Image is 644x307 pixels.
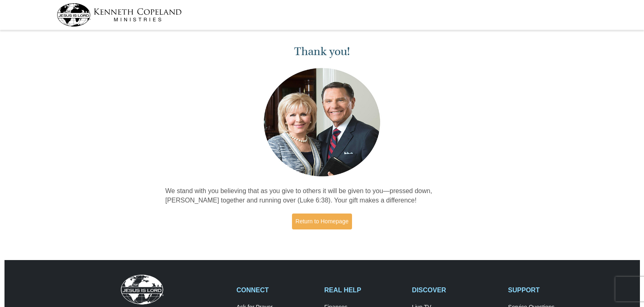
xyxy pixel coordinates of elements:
[57,3,182,27] img: kcm-header-logo.svg
[262,66,382,178] img: Kenneth and Gloria
[236,286,316,294] h2: CONNECT
[165,187,479,205] p: We stand with you believing that as you give to others it will be given to you—pressed down, [PER...
[165,45,479,58] h1: Thank you!
[324,286,403,294] h2: REAL HELP
[412,286,499,294] h2: DISCOVER
[292,214,352,229] a: Return to Homepage
[508,286,587,294] h2: SUPPORT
